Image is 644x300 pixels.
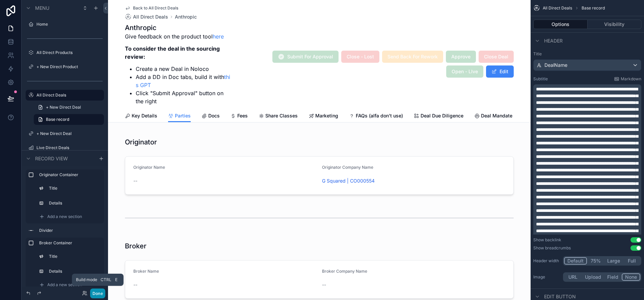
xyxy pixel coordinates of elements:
[49,254,100,259] label: Title
[168,110,191,122] a: Parties
[125,5,178,11] a: Back to All Direct Deals
[543,5,572,11] span: All Direct Deals
[604,273,622,281] button: Field
[587,257,604,265] button: 75%
[133,13,168,20] span: All Direct Deals
[49,186,100,191] label: Title
[100,276,112,283] span: Ctrl
[474,110,553,123] a: Deal Mandate ( (alfa don't use))
[621,76,641,82] span: Markdown
[47,282,82,288] span: Add a new section
[486,65,514,78] button: Edit
[22,166,108,287] div: scrollable content
[533,84,641,235] div: scrollable content
[125,13,168,20] a: All Direct Deals
[36,92,100,98] label: All Direct Deals
[175,13,197,20] a: Anthropic
[136,89,232,105] li: Click "Submit Approval" button on the right
[39,172,101,178] label: Originator Container
[231,110,248,123] a: Fees
[39,240,101,246] label: Broker Container
[481,112,553,119] span: Deal Mandate ( (alfa don't use))
[588,20,642,29] button: Visibility
[35,5,49,11] span: Menu
[36,22,103,27] label: Home
[213,33,224,40] a: here
[36,131,103,136] label: + New Direct Deal
[49,269,100,274] label: Details
[533,51,641,57] label: Title
[34,114,104,125] a: Base record
[90,289,105,298] button: Done
[36,50,103,55] label: All Direct Products
[421,112,463,119] span: Deal Due Diligence
[36,64,103,70] label: + New Direct Product
[36,145,103,151] label: Live Direct Deals
[533,237,561,243] div: Show backlink
[533,20,588,29] button: Options
[533,258,560,264] label: Header width
[136,73,232,89] li: Add a DD in Doc tabs, build it with
[47,214,82,219] span: Add a new section
[175,112,191,119] span: Parties
[533,245,571,251] div: Show breadcrumbs
[39,228,101,233] label: Divider
[46,117,69,122] span: Base record
[76,277,97,282] span: Build mode
[35,155,68,162] span: Record view
[208,112,220,119] span: Docs
[46,105,81,110] span: + New Direct Deal
[202,110,220,123] a: Docs
[544,37,563,44] span: Header
[622,273,640,281] button: None
[614,76,641,82] a: Markdown
[265,112,298,119] span: Share Classes
[125,110,157,123] a: Key Details
[582,5,605,11] span: Base record
[132,112,157,119] span: Key Details
[533,59,641,71] button: DealName
[259,110,298,123] a: Share Classes
[564,257,587,265] button: Default
[623,257,640,265] button: Full
[582,273,604,281] button: Upload
[34,102,104,113] a: + New Direct Deal
[237,112,248,119] span: Fees
[125,45,220,60] strong: To consider the deal in the sourcing review:
[604,257,623,265] button: Large
[308,110,338,123] a: Marketing
[349,110,403,123] a: FAQs (alfa don't use)
[133,5,178,11] span: Back to All Direct Deals
[564,273,582,281] button: URL
[533,76,548,82] label: Subtitle
[533,274,560,280] label: Image
[414,110,463,123] a: Deal Due Diligence
[125,32,232,40] p: Give feedback on the product tool
[113,277,119,282] span: E
[125,23,232,32] h1: Anthropic
[315,112,338,119] span: Marketing
[136,65,232,73] li: Create a new Deal in Noloco
[356,112,403,119] span: FAQs (alfa don't use)
[49,200,100,206] label: Details
[544,62,567,69] span: DealName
